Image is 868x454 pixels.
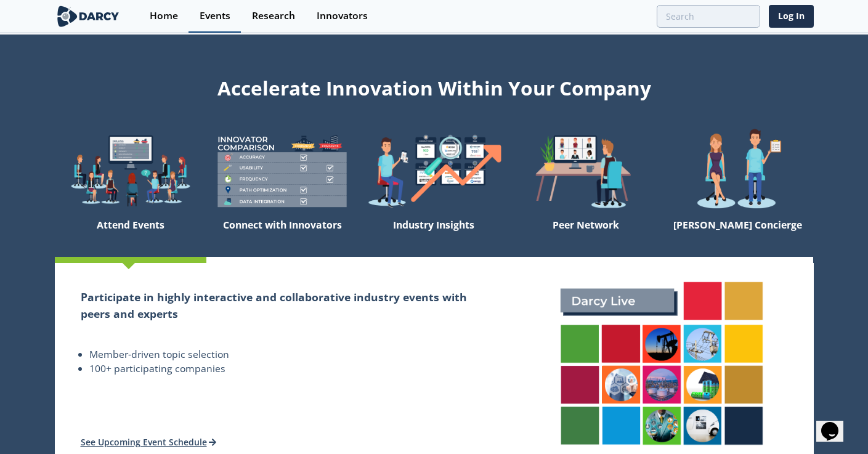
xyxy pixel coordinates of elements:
img: logo-wide.svg [55,6,122,27]
img: welcome-compare-1b687586299da8f117b7ac84fd957760.png [206,128,358,214]
div: Home [150,11,178,21]
img: welcome-attend-b816887fc24c32c29d1763c6e0ddb6e6.png [510,128,662,214]
div: Attend Events [55,214,206,257]
div: [PERSON_NAME] Concierge [662,214,813,257]
div: Connect with Innovators [206,214,358,257]
img: welcome-concierge-wide-20dccca83e9cbdbb601deee24fb8df72.png [662,128,813,214]
div: Industry Insights [358,214,509,257]
img: welcome-explore-560578ff38cea7c86bcfe544b5e45342.png [55,128,206,214]
img: welcome-find-a12191a34a96034fcac36f4ff4d37733.png [358,128,509,214]
li: 100+ participating companies [89,362,484,376]
div: Innovators [317,11,368,21]
h2: Participate in highly interactive and collaborative industry events with peers and experts [81,289,484,322]
input: Advanced Search [657,5,760,28]
div: Peer Network [510,214,662,257]
li: Member-driven topic selection [89,347,484,362]
div: Accelerate Innovation Within Your Company [55,69,814,102]
a: Log In [769,5,814,28]
div: Events [200,11,230,21]
iframe: chat widget [816,405,856,442]
div: Research [252,11,295,21]
a: See Upcoming Event Schedule [81,436,217,448]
